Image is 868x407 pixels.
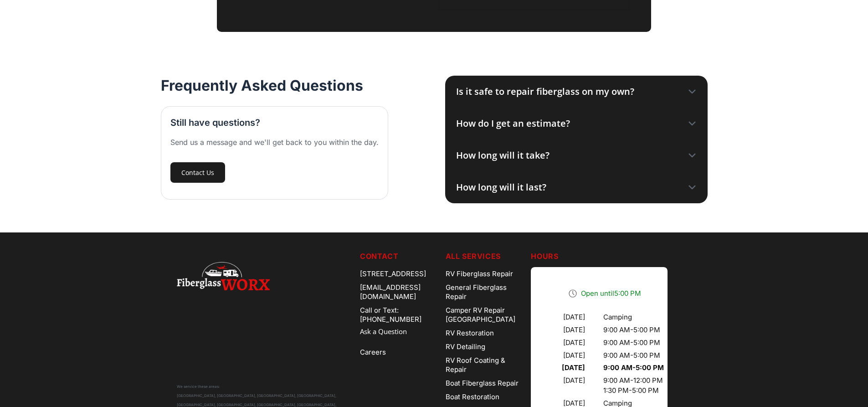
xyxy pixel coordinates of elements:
a: Careers [360,345,438,359]
div: Camping [603,313,664,322]
h2: Frequently Asked Questions [161,76,363,95]
a: General Fiberglass Repair [446,281,524,304]
h5: Contact [360,251,438,262]
a: Camper RV Repair [GEOGRAPHIC_DATA] [446,304,524,326]
div: 9:00 AM - 5:00 PM [603,325,664,335]
div: 9:00 AM - 5:00 PM [603,338,664,347]
a: RV Fiberglass Repair [446,267,524,281]
a: Call or Text: [PHONE_NUMBER] [360,304,438,326]
a: Boat Restoration [446,390,524,404]
h5: ALL SERVICES [446,251,524,262]
div: [DATE] [545,325,585,335]
div: How long will it take? [456,149,550,162]
div: How do I get an estimate? [456,117,570,130]
a: RV Detailing [446,340,524,354]
div: Is it safe to repair fiberglass on my own? [456,85,634,98]
a: RV Restoration [446,326,524,340]
h3: Still have questions? [170,116,260,129]
div: [STREET_ADDRESS] [360,267,438,281]
div: 9:00 AM - 5:00 PM [603,363,664,372]
div: [DATE] [545,313,585,322]
div: [DATE] [545,338,585,347]
a: RV Roof Coating & Repair [446,354,524,376]
div: [EMAIL_ADDRESS][DOMAIN_NAME] [360,281,438,304]
div: 9:00 AM - 5:00 PM [603,351,664,360]
a: Ask a Question [360,326,438,337]
div: Send us a message and we'll get back to you within the day. [170,137,379,148]
div: 1:30 PM - 5:00 PM [603,386,664,395]
div: [DATE] [545,351,585,360]
a: Boat Fiberglass Repair [446,376,524,390]
div: How long will it last? [456,180,546,194]
div: 9:00 AM - 12:00 PM [603,376,664,385]
div: [DATE] [545,363,585,372]
a: Contact Us [170,162,225,183]
div: [DATE] [545,376,585,395]
span: Open until [581,289,641,298]
h5: Hours [531,251,691,262]
time: 5:00 PM [614,289,641,298]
